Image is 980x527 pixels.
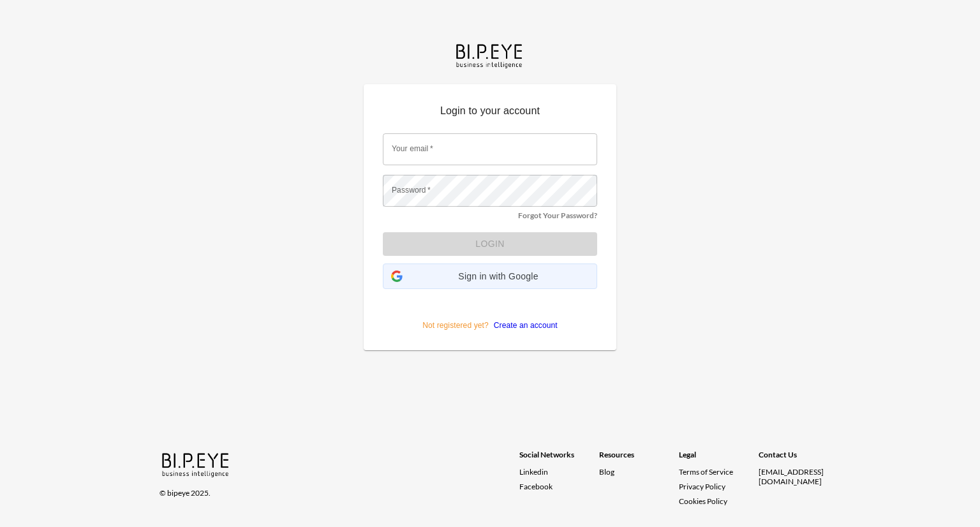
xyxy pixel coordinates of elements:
div: Legal [679,450,759,467]
div: [EMAIL_ADDRESS][DOMAIN_NAME] [759,467,838,486]
a: Privacy Policy [679,482,725,491]
div: © bipeye 2025. [160,480,501,498]
a: Terms of Service [679,467,754,477]
div: Sign in with Google [383,263,597,289]
a: Cookies Policy [679,496,727,506]
a: Forgot Your Password? [518,211,597,220]
div: Contact Us [759,450,838,467]
span: Linkedin [519,467,548,477]
a: Facebook [519,482,599,491]
span: Sign in with Google [408,271,589,281]
p: Not registered yet? [383,299,597,331]
p: Login to your account [383,103,597,124]
img: bipeye-logo [454,41,526,70]
a: Blog [599,467,614,477]
div: Social Networks [519,450,599,467]
img: bipeye-logo [160,450,233,479]
div: Resources [599,450,679,467]
span: Facebook [519,482,553,491]
a: Create an account [489,321,558,330]
a: Linkedin [519,467,599,477]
